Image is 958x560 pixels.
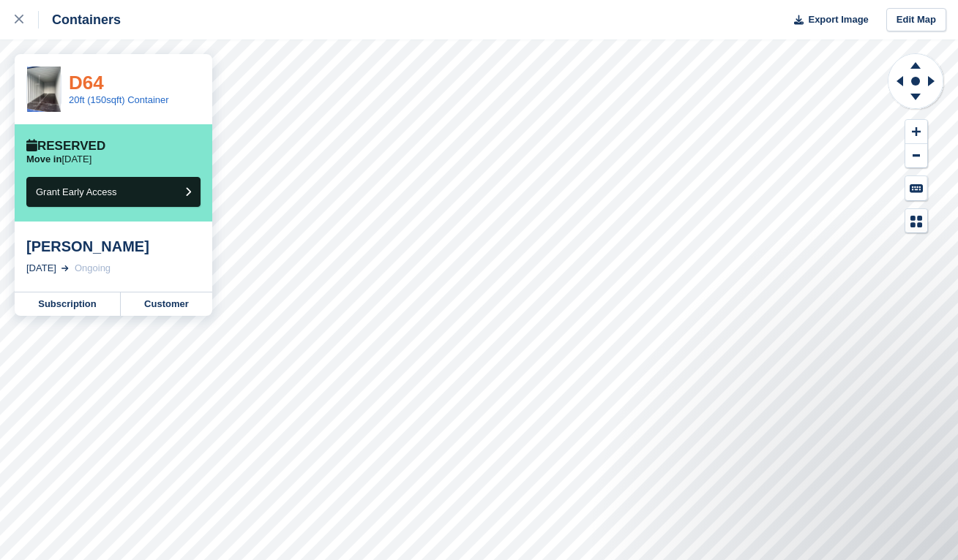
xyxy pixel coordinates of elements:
img: arrow-right-light-icn-cde0832a797a2874e46488d9cf13f60e5c3a73dbe684e267c42b8395dfbc2abf.svg [61,265,69,271]
a: D64 [69,72,104,94]
button: Export Image [785,8,869,32]
span: Export Image [808,12,868,27]
img: IMG_1272.jpeg [27,67,61,111]
p: [DATE] [26,154,91,165]
button: Zoom Out [905,144,927,168]
a: Subscription [15,292,121,316]
a: Edit Map [886,8,946,32]
span: Move in [26,154,61,164]
button: Grant Early Access [26,177,201,207]
div: [DATE] [26,261,56,276]
span: Grant Early Access [36,186,117,197]
a: Customer [121,292,212,316]
a: 20ft (150sqft) Container [69,94,169,105]
div: Reserved [26,139,105,154]
button: Keyboard Shortcuts [905,176,927,200]
div: Containers [39,11,121,29]
div: Ongoing [75,261,111,276]
div: [PERSON_NAME] [26,238,201,255]
button: Zoom In [905,120,927,144]
button: Map Legend [905,209,927,233]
